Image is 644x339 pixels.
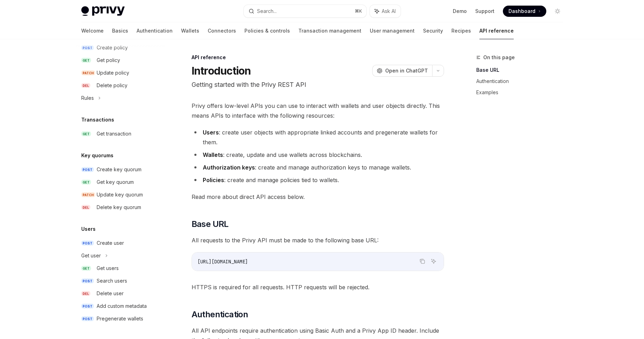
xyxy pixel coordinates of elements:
[81,304,94,309] span: POST
[203,164,255,171] strong: Authorization keys
[76,188,165,201] a: PATCHUpdate key quorum
[429,257,438,266] button: Ask AI
[181,22,199,39] a: Wallets
[81,83,90,88] span: DEL
[192,64,251,77] h1: Introduction
[298,22,361,39] a: Transaction management
[76,79,165,92] a: DELDelete policy
[97,191,143,199] div: Update key quorum
[418,257,427,266] button: Copy the contents from the code block
[192,127,444,147] li: : create user objects with appropriate linked accounts and pregenerate wallets for them.
[244,5,366,18] button: Search...⌘K
[355,8,362,14] span: ⌘ K
[192,175,444,185] li: : create and manage policies tied to wallets.
[192,162,444,172] li: : create and manage authorization keys to manage wallets.
[76,300,165,312] a: POSTAdd custom metadata
[203,129,219,136] strong: Users
[81,58,91,63] span: GET
[382,8,396,15] span: Ask AI
[192,150,444,160] li: : create, update and use wallets across blockchains.
[423,22,443,39] a: Security
[81,94,94,102] div: Rules
[97,302,147,310] div: Add custom metadata
[97,69,129,77] div: Update policy
[203,151,223,158] strong: Wallets
[81,225,96,233] h5: Users
[81,291,90,296] span: DEL
[137,22,173,39] a: Authentication
[192,192,444,202] span: Read more about direct API access below.
[244,22,290,39] a: Policies & controls
[97,81,127,90] div: Delete policy
[208,22,236,39] a: Connectors
[479,22,514,39] a: API reference
[97,314,143,323] div: Pregenerate wallets
[97,264,119,272] div: Get users
[76,127,165,140] a: GETGet transaction
[476,87,569,98] a: Examples
[192,80,444,90] p: Getting started with the Privy REST API
[203,177,224,184] strong: Policies
[192,101,444,120] span: Privy offers low-level APIs you can use to interact with wallets and user objects directly. This ...
[81,6,125,16] img: light logo
[476,64,569,76] a: Base URL
[76,262,165,275] a: GETGet users
[372,65,432,77] button: Open in ChatGPT
[483,53,515,62] span: On this page
[76,287,165,300] a: DELDelete user
[475,8,494,15] a: Support
[81,116,114,124] h5: Transactions
[97,203,141,212] div: Delete key quorum
[76,176,165,188] a: GETGet key quorum
[508,8,535,15] span: Dashboard
[451,22,471,39] a: Recipes
[81,278,94,284] span: POST
[97,277,127,285] div: Search users
[76,237,165,249] a: POSTCreate user
[370,5,401,18] button: Ask AI
[76,54,165,67] a: GETGet policy
[552,6,563,17] button: Toggle dark mode
[192,54,444,61] div: API reference
[81,22,104,39] a: Welcome
[476,76,569,87] a: Authentication
[370,22,415,39] a: User management
[192,219,229,230] span: Base URL
[112,22,128,39] a: Basics
[97,130,131,138] div: Get transaction
[81,251,101,260] div: Get user
[192,235,444,245] span: All requests to the Privy API must be made to the following base URL:
[97,289,124,298] div: Delete user
[192,309,248,320] span: Authentication
[81,205,90,210] span: DEL
[97,239,124,247] div: Create user
[81,241,94,246] span: POST
[81,316,94,321] span: POST
[97,178,134,186] div: Get key quorum
[81,180,91,185] span: GET
[76,201,165,214] a: DELDelete key quorum
[192,282,444,292] span: HTTPS is required for all requests. HTTP requests will be rejected.
[76,275,165,287] a: POSTSearch users
[81,70,95,76] span: PATCH
[81,167,94,172] span: POST
[257,7,277,15] div: Search...
[453,8,467,15] a: Demo
[76,67,165,79] a: PATCHUpdate policy
[76,163,165,176] a: POSTCreate key quorum
[97,165,141,174] div: Create key quorum
[81,266,91,271] span: GET
[97,56,120,64] div: Get policy
[76,312,165,325] a: POSTPregenerate wallets
[81,192,95,198] span: PATCH
[81,151,113,160] h5: Key quorums
[503,6,546,17] a: Dashboard
[81,131,91,137] span: GET
[385,67,428,74] span: Open in ChatGPT
[198,258,248,265] span: [URL][DOMAIN_NAME]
